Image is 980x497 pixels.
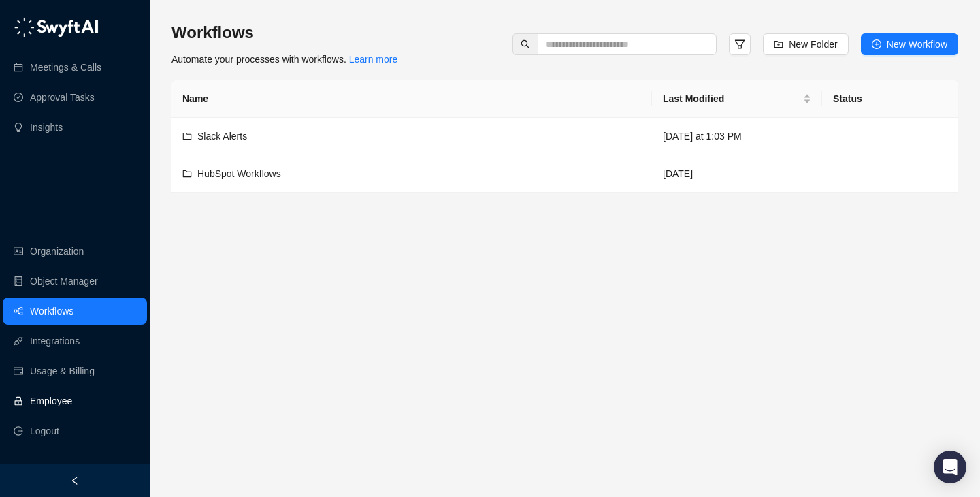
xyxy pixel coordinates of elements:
[30,298,73,325] a: Workflows
[30,114,63,141] a: Insights
[197,168,281,179] span: HubSpot Workflows
[763,33,849,55] button: New Folder
[30,238,84,265] a: Organization
[14,17,99,37] img: logo-05li4sbe.png
[30,357,95,385] a: Usage & Billing
[934,451,966,483] div: Open Intercom Messenger
[30,268,98,295] a: Object Manager
[734,39,745,50] span: filter
[30,54,101,81] a: Meetings & Calls
[521,39,530,49] span: search
[30,84,95,111] a: Approval Tasks
[14,426,23,436] span: logout
[30,327,80,355] a: Integrations
[774,39,783,49] span: folder-add
[652,155,822,193] td: [DATE]
[872,39,881,49] span: plus-circle
[349,54,398,65] a: Learn more
[197,131,247,142] span: Slack Alerts
[887,37,947,52] span: New Workflow
[182,131,192,141] span: folder
[70,476,80,485] span: left
[171,80,652,118] th: Name
[30,417,59,445] span: Logout
[789,37,838,52] span: New Folder
[182,169,192,178] span: folder
[30,387,72,415] a: Employee
[861,33,958,55] button: New Workflow
[171,22,397,44] h3: Workflows
[822,80,958,118] th: Status
[663,91,800,106] span: Last Modified
[652,80,822,118] th: Last Modified
[652,118,822,155] td: [DATE] at 1:03 PM
[171,54,397,65] span: Automate your processes with workflows.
